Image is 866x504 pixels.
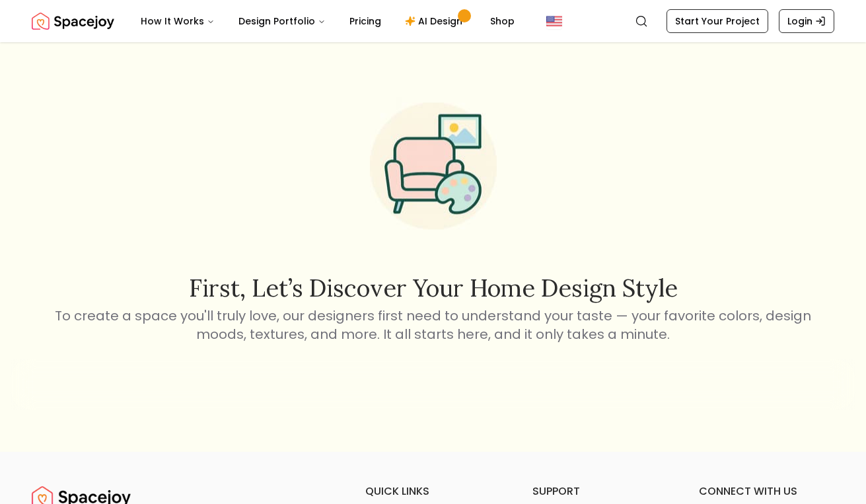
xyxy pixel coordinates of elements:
[130,8,225,34] button: How It Works
[32,8,114,34] a: Spacejoy
[532,484,668,499] h6: support
[480,8,525,34] a: Shop
[339,8,392,34] a: Pricing
[779,9,834,33] a: Login
[53,275,814,301] h2: First, let’s discover your home design style
[365,484,501,499] h6: quick links
[394,8,477,34] a: AI Design
[349,81,518,250] img: Start Style Quiz Illustration
[699,484,834,499] h6: connect with us
[228,8,336,34] button: Design Portfolio
[546,13,562,29] img: United States
[130,8,525,34] nav: Main
[667,9,768,33] a: Start Your Project
[32,8,114,34] img: Spacejoy Logo
[53,306,814,343] p: To create a space you'll truly love, our designers first need to understand your taste — your fav...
